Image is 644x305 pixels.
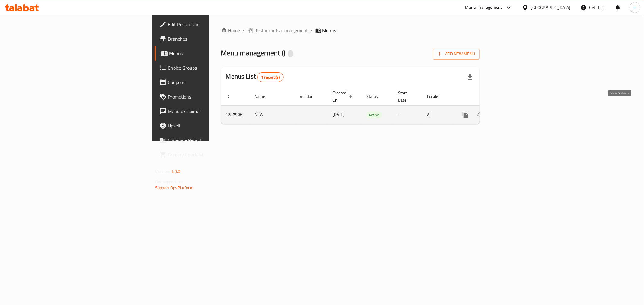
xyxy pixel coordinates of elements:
[155,168,170,175] span: Version:
[168,108,255,115] span: Menu disclaimer
[255,93,273,100] span: Name
[255,27,308,34] span: Restaurants management
[155,133,260,147] a: Coverage Report
[155,178,183,186] span: Get support on:
[531,4,571,11] div: [GEOGRAPHIC_DATA]
[393,105,422,124] td: -
[168,79,255,86] span: Coupons
[433,49,480,60] button: Add New Menu
[168,93,255,100] span: Promotions
[221,27,480,34] nav: breadcrumb
[155,147,260,162] a: Grocery Checklist
[168,21,255,28] span: Edit Restaurant
[221,46,286,60] span: Menu management ( )
[221,87,521,124] table: enhanced table
[322,27,336,34] span: Menus
[473,108,487,122] button: Change Status
[168,35,255,42] span: Branches
[155,90,260,104] a: Promotions
[438,50,475,58] span: Add New Menu
[155,118,260,133] a: Upsell
[226,72,284,82] h2: Menus List
[171,168,180,175] span: 1.0.0
[168,122,255,129] span: Upsell
[247,27,308,34] a: Restaurants management
[458,108,473,122] button: more
[155,46,260,61] a: Menus
[463,70,477,84] div: Export file
[333,89,354,104] span: Created On
[453,87,521,106] th: Actions
[422,105,453,124] td: All
[398,89,415,104] span: Start Date
[168,137,255,144] span: Coverage Report
[427,93,446,100] span: Locale
[367,111,382,118] div: Active
[226,93,237,100] span: ID
[250,105,295,124] td: NEW
[155,17,260,32] a: Edit Restaurant
[300,93,321,100] span: Vendor
[155,184,194,192] a: Support.OpsPlatform
[168,64,255,71] span: Choice Groups
[168,151,255,158] span: Grocery Checklist
[633,4,636,11] span: H
[155,104,260,118] a: Menu disclaimer
[155,32,260,46] a: Branches
[257,72,284,82] div: Total records count
[258,74,283,80] span: 1 record(s)
[367,93,386,100] span: Status
[333,111,345,118] span: [DATE]
[155,61,260,75] a: Choice Groups
[155,75,260,90] a: Coupons
[311,27,313,34] li: /
[465,4,502,11] div: Menu-management
[169,50,255,57] span: Menus
[367,112,382,118] span: Active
